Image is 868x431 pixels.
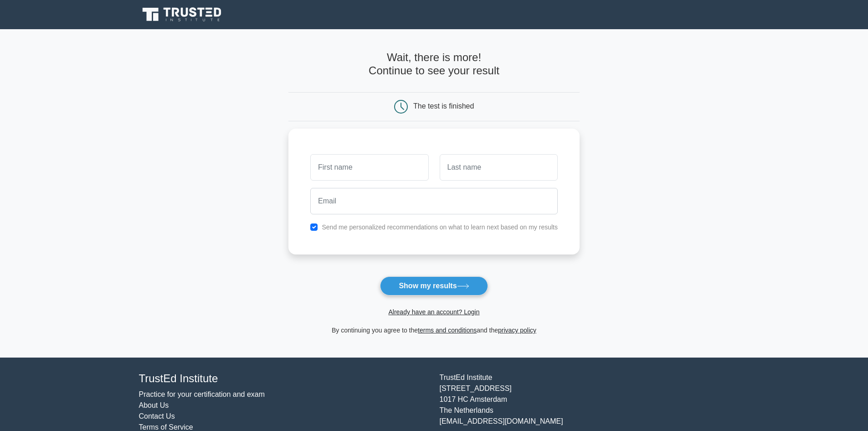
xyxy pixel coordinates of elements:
a: Contact Us [139,412,175,420]
input: Last name [440,154,558,181]
div: By continuing you agree to the and the [283,325,585,336]
a: terms and conditions [418,327,477,334]
a: Practice for your certification and exam [139,390,265,398]
a: Already have an account? Login [388,308,479,316]
div: The test is finished [413,102,474,110]
a: About Us [139,401,169,409]
h4: TrustEd Institute [139,372,429,385]
input: Email [310,188,558,214]
h4: Wait, there is more! Continue to see your result [288,51,580,78]
label: Send me personalized recommendations on what to learn next based on my results [322,223,558,231]
input: First name [310,154,428,181]
button: Show my results [380,276,488,296]
a: Terms of Service [139,423,193,431]
a: privacy policy [498,327,536,334]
